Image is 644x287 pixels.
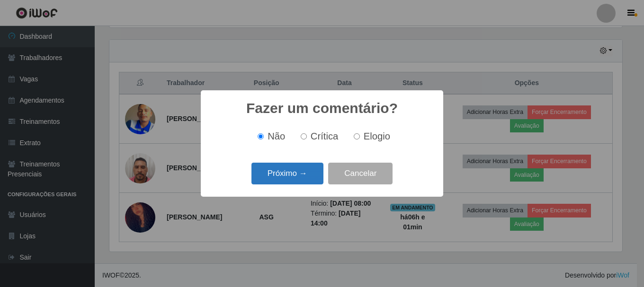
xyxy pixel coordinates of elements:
[311,131,339,141] span: Crítica
[364,131,390,141] span: Elogio
[301,133,307,139] input: Crítica
[258,133,264,139] input: Não
[246,100,398,117] h2: Fazer um comentário?
[268,131,285,141] span: Não
[251,163,323,185] button: Próximo →
[354,133,360,139] input: Elogio
[328,163,393,185] button: Cancelar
